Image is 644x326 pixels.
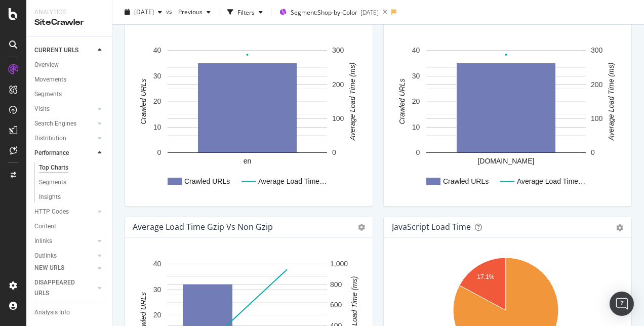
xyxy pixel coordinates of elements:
a: Visits [34,104,95,114]
div: Visits [34,104,50,114]
div: Filters [237,8,255,16]
text: 30 [153,72,162,80]
div: HTTP Codes [34,207,69,217]
div: NEW URLS [34,263,64,273]
text: 100 [591,114,603,123]
a: Insights [39,192,105,202]
span: Segment: Shop-by-Color [291,8,357,17]
text: 0 [332,148,336,156]
text: Crawled URLs [443,177,489,185]
div: Movements [34,74,66,85]
div: Insights [39,192,61,202]
div: SiteCrawler [34,17,104,28]
a: Performance [34,148,95,158]
text: 30 [412,72,420,80]
text: en [244,157,252,165]
text: 30 [153,286,162,294]
div: gear [616,224,623,231]
text: 20 [412,97,420,105]
div: Search Engines [34,118,76,129]
text: Crawled URLs [139,78,147,124]
text: 0 [157,148,162,156]
text: 20 [153,311,162,319]
text: Average Load Time… [258,177,327,185]
text: Crawled URLs [398,78,406,124]
div: DISAPPEARED URLS [34,277,86,299]
text: 800 [330,280,342,289]
svg: A chart. [133,40,361,198]
div: Segments [39,177,66,188]
div: Overview [34,60,59,70]
text: Average Load Time (ms) [607,63,615,141]
text: Average Load Time (ms) [348,63,356,141]
div: [DATE] [360,8,379,17]
button: Previous [174,4,215,20]
text: 200 [591,80,603,89]
a: Segments [34,89,105,100]
a: Analysis Info [34,307,105,318]
a: NEW URLS [34,263,95,273]
div: Top Charts [39,162,68,173]
a: Inlinks [34,236,95,247]
text: 1,000 [330,260,348,268]
a: Movements [34,74,105,85]
div: Performance [34,148,69,158]
button: [DATE] [120,4,166,20]
a: Overview [34,60,105,70]
text: 40 [153,260,162,268]
a: CURRENT URLS [34,45,95,56]
a: Segments [39,177,105,188]
text: 10 [412,123,420,131]
a: DISAPPEARED URLS [34,277,95,299]
a: HTTP Codes [34,207,95,217]
div: JavaScript Load Time [392,222,471,232]
text: Average Load Time… [517,177,585,185]
div: Outlinks [34,251,57,261]
a: Distribution [34,133,95,144]
text: 17.1% [477,273,494,280]
a: Outlinks [34,251,95,261]
text: 100 [332,114,344,123]
a: Search Engines [34,118,95,129]
a: Top Charts [39,162,105,173]
text: 600 [330,301,342,309]
div: Open Intercom Messenger [610,292,634,316]
svg: A chart. [392,40,620,198]
div: Content [34,221,56,232]
span: 2025 Oct. 1st [134,8,154,16]
text: 300 [332,46,344,54]
div: Analytics [34,8,104,17]
text: 300 [591,46,603,54]
span: Previous [174,8,203,16]
text: 200 [332,80,344,89]
div: Analysis Info [34,307,70,318]
text: 40 [153,46,162,54]
text: 0 [591,148,595,156]
text: Crawled URLs [184,177,230,185]
button: Segment:Shop-by-Color[DATE] [275,4,379,20]
span: vs [166,7,174,15]
h4: Average Load Time Gzip vs Non Gzip [133,220,273,234]
text: 10 [153,123,162,131]
div: Segments [34,89,62,100]
text: 40 [412,46,420,54]
text: [DOMAIN_NAME] [477,157,534,165]
button: Filters [223,4,267,20]
text: 0 [416,148,420,156]
div: Inlinks [34,236,52,247]
div: CURRENT URLS [34,45,78,56]
i: Options [358,224,365,231]
a: Content [34,221,105,232]
div: Distribution [34,133,66,144]
text: 20 [153,97,162,105]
